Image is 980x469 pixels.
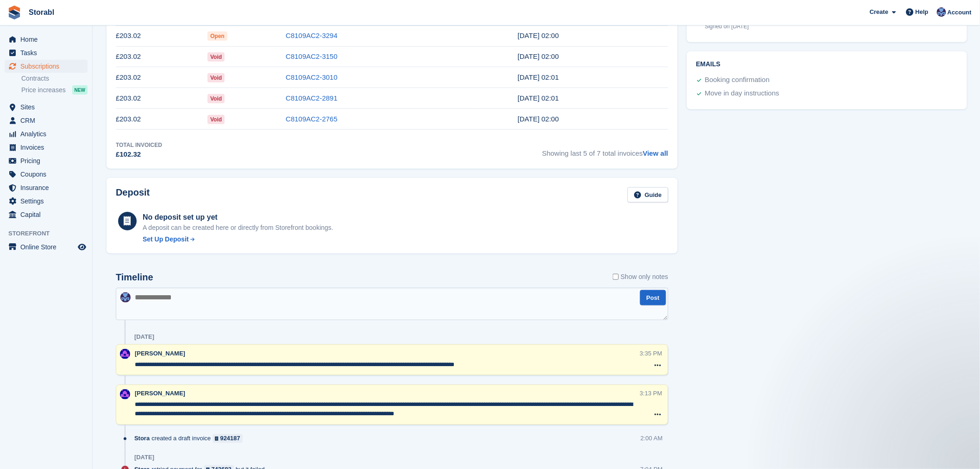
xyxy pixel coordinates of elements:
div: 924187 [220,434,240,443]
span: Insurance [20,181,76,194]
td: £203.02 [116,67,207,88]
span: [PERSON_NAME] [135,350,185,357]
label: Show only notes [613,272,668,282]
time: 2025-05-26 01:00:27 UTC [518,115,559,123]
a: menu [5,127,88,140]
span: Stora [134,434,150,443]
div: No deposit set up yet [143,212,333,223]
img: stora-icon-8386f47178a22dfd0bd8f6a31ec36ba5ce8667c1dd55bd0f319d3a0aa187defe.svg [7,6,21,19]
span: CRM [20,114,76,127]
div: Set Up Deposit [143,234,189,244]
span: [PERSON_NAME] [135,390,185,397]
img: Bailey Hunt [120,349,130,359]
td: £203.02 [116,109,207,130]
span: Showing last 5 of 7 total invoices [542,141,668,160]
a: C8109AC2-3010 [286,73,338,81]
a: menu [5,101,88,114]
a: menu [5,181,88,194]
a: Preview store [76,241,88,253]
div: [DATE] [134,454,154,462]
div: £102.32 [116,149,162,160]
a: menu [5,241,88,254]
span: Create [870,7,888,17]
h2: Timeline [116,272,153,283]
div: [DATE] [134,333,154,341]
a: menu [5,46,88,59]
span: Invoices [20,141,76,154]
span: Void [207,73,225,82]
span: Open [207,32,227,41]
span: Online Store [20,241,76,254]
span: Sites [20,101,76,114]
a: C8109AC2-3294 [286,32,338,39]
span: Capital [20,208,76,221]
span: Pricing [20,154,76,167]
span: Account [948,8,972,17]
input: Show only notes [613,272,619,282]
span: Void [207,115,225,124]
p: A deposit can be created here or directly from Storefront bookings. [143,223,333,233]
span: Settings [20,195,76,208]
a: menu [5,60,88,73]
a: menu [5,195,88,208]
h2: Deposit [116,187,150,203]
span: Home [20,33,76,46]
time: 2025-09-26 01:00:50 UTC [518,32,559,39]
img: Bailey Hunt [120,389,130,399]
div: Move in day instructions [705,88,779,99]
button: Post [640,290,666,305]
span: Void [207,94,225,103]
a: menu [5,141,88,154]
time: 2025-07-26 01:01:02 UTC [518,73,559,81]
a: Price increases NEW [21,85,88,95]
td: £203.02 [116,88,207,109]
a: C8109AC2-3150 [286,52,338,60]
div: 3:35 PM [640,349,662,358]
div: 3:13 PM [640,389,662,398]
a: C8109AC2-2891 [286,94,338,102]
a: View all [643,149,668,157]
a: Set Up Deposit [143,234,333,244]
a: menu [5,33,88,46]
a: 924187 [213,434,243,443]
span: Void [207,52,225,62]
div: NEW [72,85,88,95]
td: £203.02 [116,25,207,46]
a: menu [5,168,88,181]
div: Signed on [DATE] [705,22,799,31]
img: Tegan Ewart [937,7,946,17]
time: 2025-08-26 01:00:33 UTC [518,52,559,60]
time: 2025-06-26 01:01:05 UTC [518,94,559,102]
a: menu [5,154,88,167]
div: created a draft invoice [134,434,247,443]
div: Booking confirmation [705,75,770,86]
span: Tasks [20,46,76,59]
a: menu [5,208,88,221]
img: Tegan Ewart [120,292,131,303]
a: Guide [628,187,668,203]
span: Price increases [21,86,66,95]
h2: Emails [696,61,958,68]
span: Analytics [20,127,76,140]
a: C8109AC2-2765 [286,115,338,123]
span: Storefront [8,229,92,238]
div: Total Invoiced [116,141,162,149]
a: menu [5,114,88,127]
td: £203.02 [116,46,207,67]
div: 2:00 AM [641,434,663,443]
a: Contracts [21,74,88,83]
span: Subscriptions [20,60,76,73]
span: Help [916,7,929,17]
span: Coupons [20,168,76,181]
a: Storabl [25,5,58,20]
